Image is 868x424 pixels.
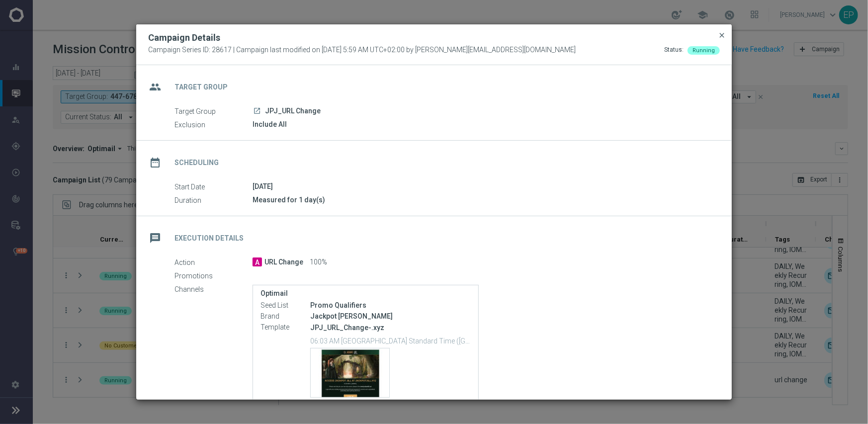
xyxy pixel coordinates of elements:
[146,154,164,171] i: date_range
[174,107,253,116] label: Target Group
[146,229,164,247] i: message
[310,336,471,345] p: 06:03 AM [GEOGRAPHIC_DATA] Standard Time ([GEOGRAPHIC_DATA]) (UTC +02:00)
[310,323,471,332] p: JPJ_URL_Change-.xyz
[174,258,253,267] label: Action
[253,119,712,129] div: Include All
[174,158,219,168] h2: Scheduling
[688,46,720,54] colored-tag: Running
[718,31,726,39] span: close
[174,120,253,129] label: Exclusion
[253,181,712,191] div: [DATE]
[146,78,164,96] i: group
[253,195,712,205] div: Measured for 1 day(s)
[253,257,262,266] span: A
[174,285,253,294] label: Channels
[148,32,220,44] h2: Campaign Details
[253,107,261,116] a: launch
[148,46,576,55] span: Campaign Series ID: 28617 | Campaign last modified on [DATE] 5:59 AM UTC+02:00 by [PERSON_NAME][E...
[310,311,471,321] div: Jackpot [PERSON_NAME]
[174,83,228,92] h2: Target Group
[693,47,715,54] span: Running
[260,323,310,332] label: Template
[265,107,321,116] span: JPJ_URL Change
[174,271,253,280] label: Promotions
[174,182,253,191] label: Start Date
[253,107,261,115] i: launch
[260,312,310,321] label: Brand
[260,301,310,310] label: Seed List
[664,46,684,55] div: Status:
[174,196,253,205] label: Duration
[264,258,303,267] span: URL Change
[310,300,471,310] div: Promo Qualifiers
[174,234,244,243] h2: Execution Details
[260,289,471,298] label: Optimail
[310,258,327,267] span: 100%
